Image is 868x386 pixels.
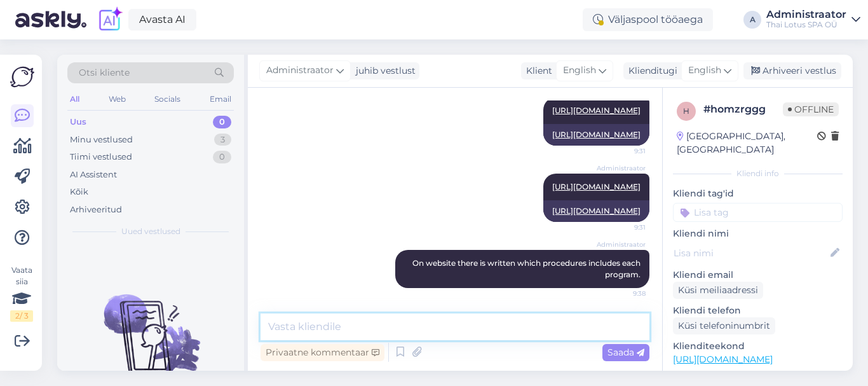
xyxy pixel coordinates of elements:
[10,65,34,89] img: Askly Logo
[70,169,117,181] div: AI Assistent
[623,64,677,78] div: Klienditugi
[261,344,384,361] div: Privaatne kommentaar
[552,206,641,216] a: [URL][DOMAIN_NAME]
[207,91,234,107] div: Email
[766,20,846,30] div: Thai Lotus SPA OÜ
[673,227,843,240] p: Kliendi nimi
[70,134,133,146] div: Minu vestlused
[743,62,841,79] div: Arhiveeri vestlus
[673,203,843,222] input: Lisa tag
[677,130,817,156] div: [GEOGRAPHIC_DATA], [GEOGRAPHIC_DATA]
[673,282,763,299] div: Küsi meiliaadressi
[521,64,552,78] div: Klient
[351,64,416,78] div: juhib vestlust
[70,203,122,216] div: Arhiveeritud
[213,116,231,128] div: 0
[152,91,183,107] div: Socials
[597,163,646,173] span: Administraator
[743,11,761,29] div: A
[70,151,132,163] div: Tiimi vestlused
[121,226,180,237] span: Uued vestlused
[563,64,596,78] span: English
[583,8,713,31] div: Väljaspool tööaega
[598,146,646,156] span: 9:31
[70,116,86,128] div: Uus
[213,151,231,163] div: 0
[673,317,775,334] div: Küsi telefoninumbrit
[598,223,646,232] span: 9:31
[683,106,689,116] span: h
[10,265,33,322] div: Vaata siia
[674,246,828,260] input: Lisa nimi
[79,66,130,79] span: Otsi kliente
[266,64,334,78] span: Administraator
[673,304,843,317] p: Kliendi telefon
[106,91,128,107] div: Web
[412,258,642,279] span: On website there is written which procedures includes each program.
[783,102,839,116] span: Offline
[607,347,644,358] span: Saada
[67,91,82,107] div: All
[70,186,88,198] div: Kõik
[552,106,641,115] a: [URL][DOMAIN_NAME]
[97,6,123,33] img: explore-ai
[673,268,843,282] p: Kliendi email
[552,130,641,139] a: [URL][DOMAIN_NAME]
[673,340,843,353] p: Klienditeekond
[766,10,860,30] a: AdministraatorThai Lotus SPA OÜ
[673,168,843,179] div: Kliendi info
[766,10,846,20] div: Administraator
[128,9,196,31] a: Avasta AI
[598,289,646,298] span: 9:38
[673,370,843,382] p: Vaata edasi ...
[57,272,244,386] img: No chats
[597,240,646,249] span: Administraator
[673,354,773,365] a: [URL][DOMAIN_NAME]
[214,134,231,146] div: 3
[552,182,641,191] a: [URL][DOMAIN_NAME]
[688,64,721,78] span: English
[703,102,783,117] div: # homzrggg
[673,187,843,200] p: Kliendi tag'id
[10,310,33,322] div: 2 / 3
